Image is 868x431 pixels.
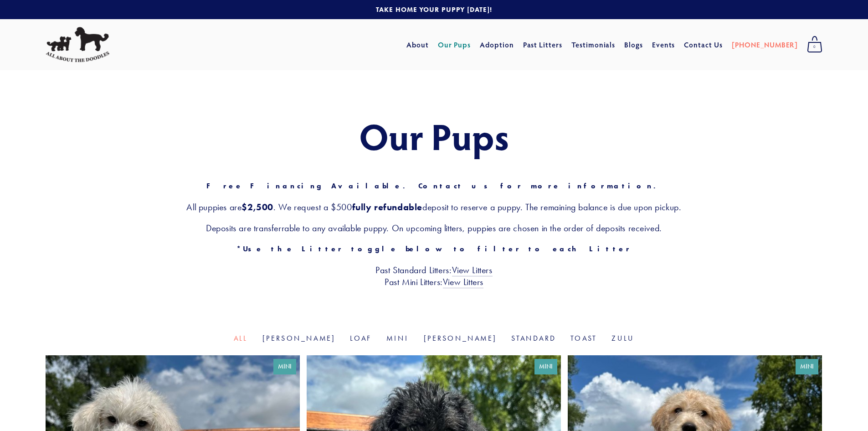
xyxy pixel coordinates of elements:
a: Events [652,36,675,53]
a: [PHONE_NUMBER] [732,36,798,53]
h3: Deposits are transferrable to any available puppy. On upcoming litters, puppies are chosen in the... [46,222,822,234]
a: Contact Us [684,36,723,53]
a: Adoption [480,36,514,53]
a: All [234,334,248,343]
strong: fully refundable [352,202,423,213]
a: [PERSON_NAME] [424,334,497,343]
a: Standard [511,334,556,343]
a: [PERSON_NAME] [262,334,336,343]
strong: Free Financing Available. Contact us for more information. [206,182,662,190]
h1: Our Pups [46,116,822,156]
a: 0 items in cart [802,33,827,56]
a: Blogs [624,36,643,53]
a: Testimonials [571,36,616,53]
a: Zulu [611,334,634,343]
strong: $2,500 [241,202,273,213]
a: Past Litters [523,40,563,49]
h3: All puppies are . We request a $500 deposit to reserve a puppy. The remaining balance is due upon... [46,201,822,213]
a: View Litters [443,276,483,288]
img: All About The Doodles [46,27,109,62]
a: Loaf [350,334,372,343]
a: Our Pups [438,36,471,53]
h3: Past Standard Litters: Past Mini Litters: [46,264,822,288]
strong: *Use the Litter toggle below to filter to each Litter [236,244,632,253]
a: Toast [570,334,597,343]
a: View Litters [452,265,493,276]
a: Mini [386,334,409,343]
span: 0 [807,41,822,53]
a: About [406,36,429,53]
